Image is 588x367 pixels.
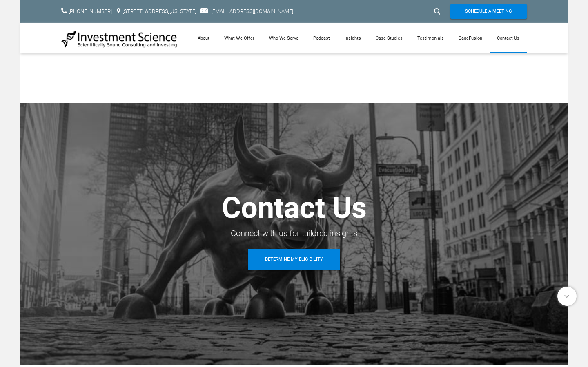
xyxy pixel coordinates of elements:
[190,23,217,53] a: About
[217,23,262,53] a: What We Offer
[211,8,293,14] a: [EMAIL_ADDRESS][DOMAIN_NAME]
[222,190,367,225] span: Contact Us​​​​
[306,23,337,53] a: Podcast
[61,30,178,48] img: Investment Science | NYC Consulting Services
[465,4,512,19] span: Schedule A Meeting
[451,23,490,53] a: SageFusion
[122,8,196,14] a: [STREET_ADDRESS][US_STATE]​
[265,249,323,270] span: Determine My Eligibility
[410,23,451,53] a: Testimonials
[368,23,410,53] a: Case Studies
[337,23,368,53] a: Insights
[490,23,527,53] a: Contact Us
[61,226,527,241] div: ​Connect with us for tailored insights
[450,4,527,19] a: Schedule A Meeting
[262,23,306,53] a: Who We Serve
[69,8,112,14] a: [PHONE_NUMBER]
[248,249,340,270] a: Determine My Eligibility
